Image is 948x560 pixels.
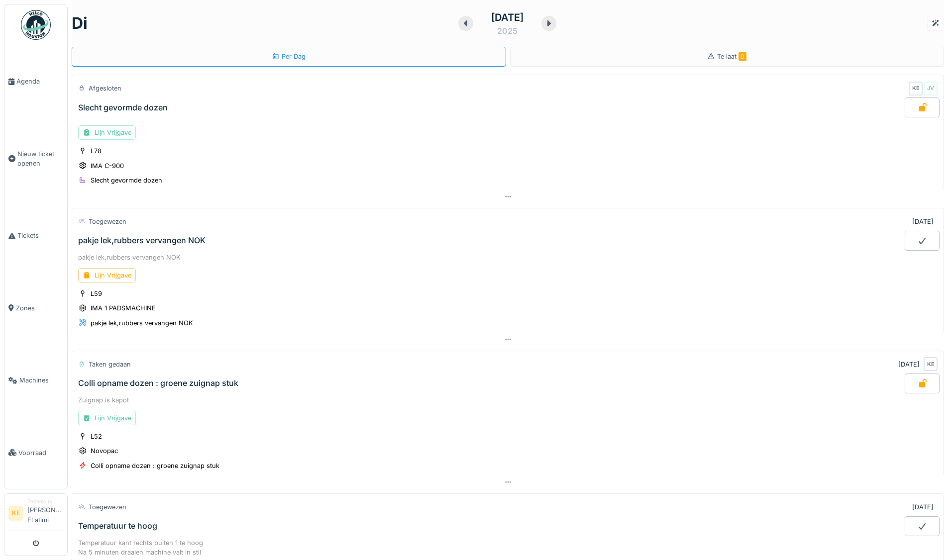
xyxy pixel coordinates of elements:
[497,25,518,37] div: 2025
[898,360,920,369] div: [DATE]
[91,461,219,470] div: Colli opname dozen : groene zuignap stuk
[78,236,206,245] div: pakje lek,rubbers vervangen NOK
[272,52,306,61] div: Per Dag
[21,10,51,40] img: Badge_color-CXgf-gQk.svg
[18,448,63,458] span: Voorraad
[491,10,524,25] div: [DATE]
[91,176,162,185] div: Slecht gevormde dozen
[4,272,67,344] a: Zones
[72,14,88,33] h1: di
[78,125,136,140] div: Lijn Vrijgave
[89,502,126,512] div: Toegewezen
[27,498,63,529] li: [PERSON_NAME] El atimi
[17,149,63,168] span: Nieuw ticket openen
[78,395,938,405] div: Zuignap is kapot
[924,82,938,95] div: JV
[4,417,67,489] a: Voorraad
[909,82,923,95] div: KE
[89,360,131,369] div: Taken gedaan
[78,268,136,282] div: Lijn Vrijgave
[912,502,934,512] div: [DATE]
[78,103,168,112] div: Slecht gevormde dozen
[78,378,238,388] div: Colli opname dozen : groene zuignap stuk
[924,357,938,371] div: KE
[78,253,938,262] div: pakje lek,rubbers vervangen NOK
[16,303,63,313] span: Zones
[16,77,63,86] span: Agenda
[8,498,63,531] a: KE Technicus[PERSON_NAME] El atimi
[89,84,121,93] div: Afgesloten
[4,199,67,272] a: Tickets
[91,146,102,156] div: L78
[78,538,938,557] div: Temperatuur kant rechts buiten 1 te hoog Na 5 minuten draaien machine valt in stil
[78,521,157,531] div: Temperatuur te hoog
[4,117,67,199] a: Nieuw ticket openen
[19,375,63,385] span: Machines
[91,289,102,298] div: L59
[717,53,746,60] span: Te laat
[4,344,67,416] a: Machines
[738,52,746,61] span: 0
[91,161,124,171] div: IMA C-900
[91,318,193,328] div: pakje lek,rubbers vervangen NOK
[912,217,934,226] div: [DATE]
[89,217,126,226] div: Toegewezen
[4,45,67,117] a: Agenda
[91,303,156,313] div: IMA 1 PADSMACHINE
[91,432,102,441] div: L52
[27,498,63,505] div: Technicus
[17,231,63,240] span: Tickets
[8,506,23,521] li: KE
[91,446,118,456] div: Novopac
[78,411,136,425] div: Lijn Vrijgave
